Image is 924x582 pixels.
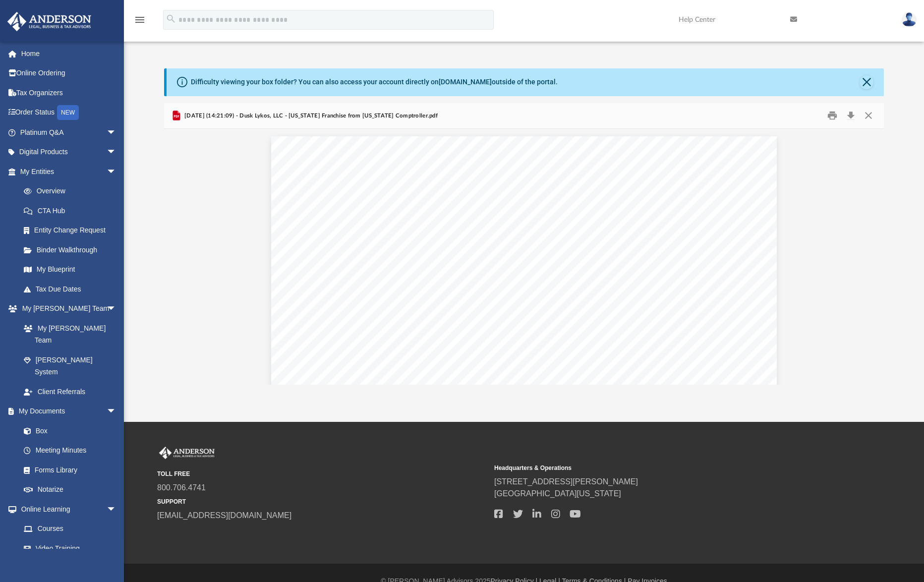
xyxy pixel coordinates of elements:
button: Close [860,75,873,89]
div: Difficulty viewing your box folder? You can also access your account directly on outside of the p... [191,77,558,87]
div: NEW [57,105,79,120]
div: Preview [164,103,884,385]
div: Document Viewer [164,129,884,385]
i: menu [134,14,146,26]
a: Tax Due Dates [14,279,131,299]
a: Online Learningarrow_drop_down [7,499,126,519]
a: Order StatusNEW [7,103,131,123]
span: arrow_drop_down [107,142,126,163]
img: Anderson Advisors Platinum Portal [4,12,94,31]
button: Print [822,108,842,123]
a: 800.706.4741 [157,483,206,492]
a: [PERSON_NAME] System [14,350,126,382]
small: SUPPORT [157,497,487,506]
a: My Documentsarrow_drop_down [7,402,126,421]
a: [EMAIL_ADDRESS][DOMAIN_NAME] [157,511,291,520]
span: arrow_drop_down [107,162,126,182]
a: Digital Productsarrow_drop_down [7,142,131,162]
a: My [PERSON_NAME] Teamarrow_drop_down [7,299,126,319]
button: Enter fullscreen [554,350,576,372]
a: Box [14,421,121,441]
a: Binder Walkthrough [14,240,131,260]
a: Platinum Q&Aarrow_drop_down [7,122,131,142]
a: menu [134,19,146,26]
a: Forms Library [14,460,121,480]
small: Headquarters & Operations [494,464,824,472]
button: Zoom out [497,350,513,372]
a: Entity Change Request [14,221,131,240]
span: arrow_drop_down [107,299,126,319]
a: [GEOGRAPHIC_DATA][US_STATE] [494,489,621,498]
img: User Pic [902,12,917,27]
span: arrow_drop_down [107,499,126,520]
i: search [166,13,176,24]
button: Zoom in [535,350,551,372]
a: CTA Hub [14,201,131,221]
a: Home [7,44,131,63]
span: [DATE] (14:21:09) - Dusk Lykos, LLC - [US_STATE] Franchise from [US_STATE] Comptroller.pdf [182,112,438,120]
a: Tax Organizers [7,83,131,103]
img: Anderson Advisors Platinum Portal [157,447,217,460]
a: [DOMAIN_NAME] [439,78,492,86]
button: Toggle findbar [472,350,494,372]
button: Close [860,108,877,123]
span: arrow_drop_down [107,122,126,143]
a: Notarize [14,480,126,500]
a: Video Training [14,538,121,558]
a: Online Ordering [7,63,131,83]
a: Meeting Minutes [14,441,126,461]
div: Current zoom level [513,358,535,365]
a: Overview [14,181,131,201]
a: My Blueprint [14,260,126,280]
button: Download [842,108,860,123]
a: My [PERSON_NAME] Team [14,318,121,350]
a: [STREET_ADDRESS][PERSON_NAME] [494,477,638,486]
small: TOLL FREE [157,469,487,478]
a: My Entitiesarrow_drop_down [7,162,131,181]
div: File preview [164,129,884,385]
a: Client Referrals [14,382,126,402]
a: Courses [14,519,126,539]
span: arrow_drop_down [107,402,126,422]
